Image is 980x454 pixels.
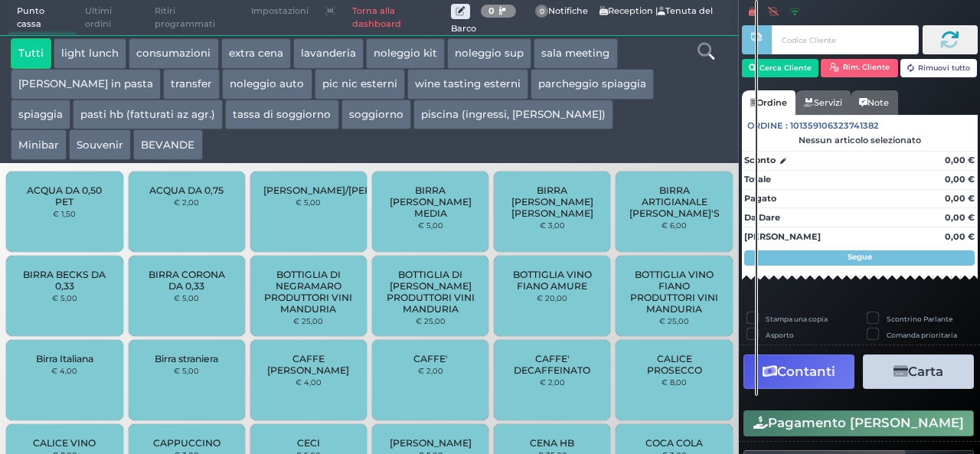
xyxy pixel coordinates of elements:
button: Souvenir [69,129,131,160]
small: € 4,00 [51,366,77,375]
span: BIRRA ARTIGIANALE [PERSON_NAME]'S [629,185,720,219]
small: € 5,00 [296,198,321,207]
small: € 2,00 [418,366,443,375]
span: CAPPUCCINO [153,437,220,449]
span: CAFFE' DECAFFEINATO [507,353,598,376]
a: Servizi [795,90,851,115]
span: BIRRA [PERSON_NAME] MEDIA [385,185,476,219]
small: € 1,50 [53,209,76,218]
button: light lunch [54,38,126,69]
button: Carta [863,354,974,389]
div: Nessun articolo selezionato [742,135,978,145]
span: CENA HB [530,437,574,449]
a: Note [851,90,897,115]
a: Torna alla dashboard [344,1,450,35]
strong: 0,00 € [945,193,975,204]
strong: 0,00 € [945,231,975,242]
label: Scontrino Parlante [887,314,952,324]
small: € 5,00 [174,293,199,302]
button: pasti hb (fatturati az agr.) [73,100,223,130]
small: € 6,00 [661,220,687,230]
span: CALICE PROSECCO [629,353,720,376]
button: noleggio sup [447,38,531,69]
strong: Segue [848,252,872,262]
small: € 2,00 [540,377,565,387]
span: ACQUA DA 0,50 PET [19,185,110,207]
span: BOTTIGLIA VINO FIANO PRODUTTORI VINI MANDURIA [629,269,720,315]
button: tassa di soggiorno [225,100,338,130]
span: Birra straniera [155,353,218,364]
button: pic nic esterni [315,69,405,100]
span: Ordine : [747,119,788,132]
span: COCA COLA [645,437,703,449]
span: Ritiri programmati [146,1,243,35]
span: Punto cassa [8,1,77,35]
span: BIRRA BECKS DA 0,33 [19,269,110,292]
button: soggiorno [341,100,411,130]
small: € 5,00 [418,220,443,230]
button: [PERSON_NAME] in pasta [11,69,161,100]
button: transfer [163,69,220,100]
button: noleggio kit [366,38,445,69]
small: € 5,00 [174,366,199,375]
small: € 25,00 [416,316,446,325]
strong: Da Dare [744,212,780,223]
span: BIRRA [PERSON_NAME] [PERSON_NAME] [507,185,598,219]
span: Birra Italiana [36,353,93,364]
label: Asporto [766,330,794,340]
span: BIRRA CORONA DA 0,33 [141,269,232,292]
button: Cerca Cliente [742,59,819,77]
small: € 3,00 [540,220,565,230]
label: Comanda prioritaria [887,330,957,340]
button: noleggio auto [222,69,312,100]
button: spiaggia [11,100,70,130]
button: parcheggio spiaggia [531,69,654,100]
strong: 0,00 € [945,174,975,185]
span: BOTTIGLIA DI NEGRAMARO PRODUTTORI VINI MANDURIA [263,269,354,315]
button: Pagamento [PERSON_NAME] [743,410,974,436]
span: CAFFE [PERSON_NAME] [263,353,354,376]
small: € 25,00 [293,316,323,325]
strong: Sconto [744,154,776,167]
span: Impostazioni [243,1,317,22]
button: wine tasting esterni [407,69,528,100]
button: sala meeting [534,38,617,69]
button: Contanti [743,354,854,389]
strong: Totale [744,174,771,185]
span: CALICE VINO [33,437,96,449]
small: € 2,00 [174,198,199,207]
small: € 8,00 [661,377,687,387]
span: 0 [535,5,549,18]
b: 0 [488,5,495,16]
span: [PERSON_NAME] [390,437,472,449]
label: Stampa una copia [766,314,828,324]
button: Rim. Cliente [821,59,898,77]
span: Ultimi ordini [77,1,146,35]
strong: 0,00 € [945,212,975,223]
small: € 5,00 [52,293,77,302]
small: € 25,00 [659,316,689,325]
span: [PERSON_NAME]/[PERSON_NAME] [263,185,430,196]
strong: [PERSON_NAME] [744,231,821,242]
strong: Pagato [744,193,776,204]
span: CECI [297,437,320,449]
button: lavanderia [293,38,364,69]
input: Codice Cliente [772,25,918,54]
small: € 4,00 [296,377,322,387]
button: BEVANDE [133,129,202,160]
span: BOTTIGLIA VINO FIANO AMURE [507,269,598,292]
button: extra cena [221,38,291,69]
button: Minibar [11,129,67,160]
a: Ordine [742,90,795,115]
span: 101359106323741382 [790,119,879,132]
button: Rimuovi tutto [900,59,978,77]
span: BOTTIGLIA DI [PERSON_NAME] PRODUTTORI VINI MANDURIA [385,269,476,315]
span: ACQUA DA 0,75 [149,185,224,196]
button: consumazioni [129,38,218,69]
strong: 0,00 € [945,155,975,165]
span: CAFFE' [413,353,448,364]
button: piscina (ingressi, [PERSON_NAME]) [413,100,613,130]
small: € 20,00 [537,293,567,302]
button: Tutti [11,38,51,69]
